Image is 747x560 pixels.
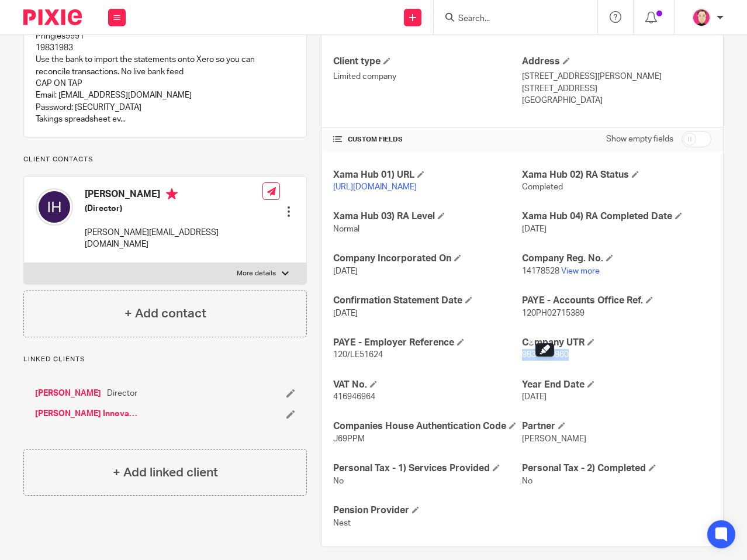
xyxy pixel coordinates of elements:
span: Director [107,388,137,399]
span: Nest [333,519,351,527]
span: [DATE] [333,309,358,317]
span: No [522,477,532,485]
p: Client contacts [23,155,307,164]
h4: Confirmation Statement Date [333,295,523,307]
h4: VAT No. [333,379,523,391]
span: [PERSON_NAME] [522,435,586,443]
img: Pixie [23,9,82,25]
a: [PERSON_NAME] [35,388,101,399]
label: Show empty fields [606,133,673,145]
h4: Year End Date [522,379,711,391]
h4: Address [522,56,711,68]
h4: Xama Hub 02) RA Status [522,169,711,181]
p: Linked clients [23,355,307,364]
a: [URL][DOMAIN_NAME] [333,183,417,191]
p: [STREET_ADDRESS][PERSON_NAME] [522,71,711,82]
h4: Xama Hub 03) RA Level [333,210,523,223]
span: [DATE] [333,267,358,275]
h4: Xama Hub 01) URL [333,169,523,181]
span: 120/LE51624 [333,351,383,359]
p: More details [237,269,276,278]
input: Search [457,14,562,25]
span: [DATE] [522,225,547,233]
h4: Personal Tax - 1) Services Provided [333,462,523,475]
h4: Partner [522,420,711,433]
p: [STREET_ADDRESS] [522,83,711,95]
h4: Personal Tax - 2) Completed [522,462,711,475]
a: [PERSON_NAME] Innovative Hair Ltd [35,408,139,420]
h4: + Add contact [124,305,206,323]
i: Primary [166,188,178,200]
h4: Client type [333,56,523,68]
h4: [PERSON_NAME] [85,188,262,203]
span: [DATE] [522,393,547,401]
h4: PAYE - Accounts Office Ref. [522,295,711,307]
h4: Company UTR [522,337,711,349]
span: J69PPM [333,435,365,443]
h5: (Director) [85,203,262,215]
a: View more [561,267,600,275]
h4: Company Incorporated On [333,253,523,265]
span: 120PH02715389 [522,309,585,317]
h4: + Add linked client [113,464,218,482]
p: [PERSON_NAME][EMAIL_ADDRESS][DOMAIN_NAME] [85,227,262,251]
p: [GEOGRAPHIC_DATA] [522,95,711,106]
h4: Xama Hub 04) RA Completed Date [522,210,711,223]
img: svg%3E [36,188,73,226]
span: Completed [522,183,563,191]
h4: CUSTOM FIELDS [333,135,523,144]
h4: PAYE - Employer Reference [333,337,523,349]
span: No [333,477,344,485]
h4: Company Reg. No. [522,253,711,265]
img: Bradley%20-%20Pink.png [692,8,711,27]
span: 9834714860 [522,351,569,359]
span: 14178528 [522,267,559,275]
h4: Companies House Authentication Code [333,420,523,433]
p: Limited company [333,71,523,82]
span: Normal [333,225,359,233]
h4: Pension Provider [333,504,523,517]
span: 416946964 [333,393,375,401]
